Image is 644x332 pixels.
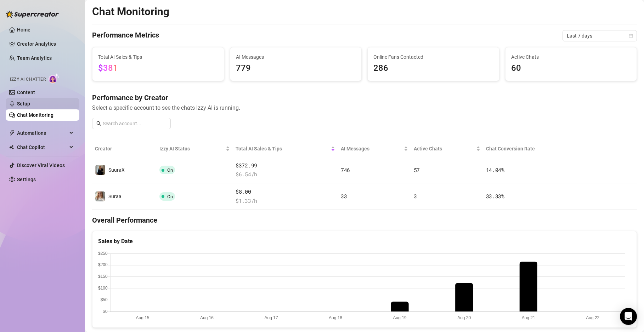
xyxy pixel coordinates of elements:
[98,63,118,73] span: $381
[17,101,30,107] a: Setup
[486,193,504,200] span: 33.33 %
[341,166,350,173] span: 746
[17,112,53,118] a: Chat Monitoring
[98,237,631,246] div: Sales by Date
[92,93,637,103] h4: Performance by Creator
[338,141,411,157] th: AI Messages
[411,141,483,157] th: Active Chats
[167,194,173,199] span: On
[236,145,329,153] span: Total AI Sales & Tips
[233,141,338,157] th: Total AI Sales & Tips
[167,167,173,173] span: On
[511,62,631,75] span: 60
[17,142,67,153] span: Chat Copilot
[103,120,166,127] input: Search account...
[108,167,125,173] span: SuuraX
[92,215,637,225] h4: Overall Performance
[108,194,122,199] span: Suraa
[157,141,233,157] th: Izzy AI Status
[49,73,60,84] img: AI Chatter
[414,166,420,173] span: 57
[341,145,402,153] span: AI Messages
[6,11,59,18] img: logo-BBDzfeDw.svg
[17,177,36,182] a: Settings
[9,130,15,136] span: thunderbolt
[567,30,633,41] span: Last 7 days
[17,38,74,50] a: Creator Analytics
[341,193,347,200] span: 33
[236,188,335,196] span: $8.00
[620,308,637,325] div: Open Intercom Messenger
[236,170,335,179] span: $ 6.54 /h
[10,76,46,83] span: Izzy AI Chatter
[92,103,637,112] span: Select a specific account to see the chats Izzy AI is running.
[236,161,335,170] span: $372.99
[98,53,218,61] span: Total AI Sales & Tips
[95,165,105,175] img: SuuraX
[511,53,631,61] span: Active Chats
[17,55,52,61] a: Team Analytics
[17,162,65,168] a: Discover Viral Videos
[236,62,356,75] span: 779
[17,27,30,33] a: Home
[414,145,475,153] span: Active Chats
[17,127,67,139] span: Automations
[236,197,335,205] span: $ 1.33 /h
[629,34,633,38] span: calendar
[92,141,157,157] th: Creator
[483,141,583,157] th: Chat Conversion Rate
[486,166,504,173] span: 14.04 %
[9,145,14,150] img: Chat Copilot
[159,145,224,153] span: Izzy AI Status
[236,53,356,61] span: AI Messages
[373,62,493,75] span: 286
[17,90,35,95] a: Content
[96,121,101,126] span: search
[92,30,159,41] h4: Performance Metrics
[414,193,417,200] span: 3
[373,53,493,61] span: Online Fans Contacted
[95,191,105,201] img: Suraa
[92,5,169,18] h2: Chat Monitoring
